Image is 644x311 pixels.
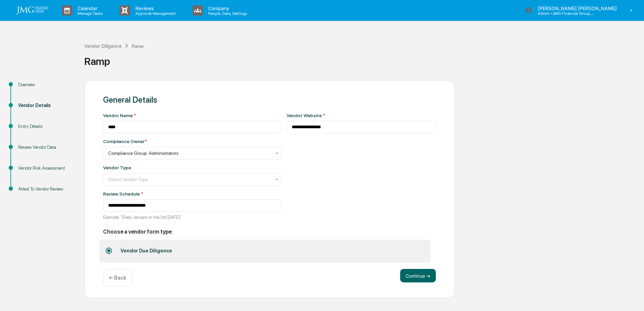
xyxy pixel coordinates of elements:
div: Ramp [84,55,641,67]
div: Overview [18,81,73,88]
div: Vendor Diligence [84,43,122,49]
button: Continue ➔ [400,269,436,282]
div: Compliance Owner [103,139,147,144]
div: Ramp [132,43,144,49]
p: Manage Tasks [72,11,106,16]
div: Vendor Due Diligence [116,242,177,260]
div: Review Vendor Data [18,144,73,151]
p: Reviews [130,5,179,11]
div: Vendor Website [287,113,436,118]
p: Approval Management [130,11,179,16]
div: Vendor Risk Assessment [18,165,73,172]
div: Review Schedule [103,191,281,197]
div: Attest To Vendor Review [18,185,73,193]
div: Vendor Type [103,165,131,170]
p: Example: "Every January on the 3rd [DATE]" [103,215,281,220]
h2: Choose a vendor form type: [103,229,436,235]
p: ← Back [109,275,126,281]
div: Entry Details [18,123,73,130]
div: Vendor Details [18,102,73,109]
p: People, Data, Settings [203,11,251,16]
iframe: Open customer support [622,289,641,307]
p: Calendar [72,5,106,11]
div: Vendor Name [103,113,281,118]
p: [PERSON_NAME] [PERSON_NAME] [533,5,620,11]
p: Admin • JMG Financial Group, Ltd. [533,11,595,16]
img: logo [16,6,49,14]
p: Company [203,5,251,11]
div: General Details [103,95,436,105]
